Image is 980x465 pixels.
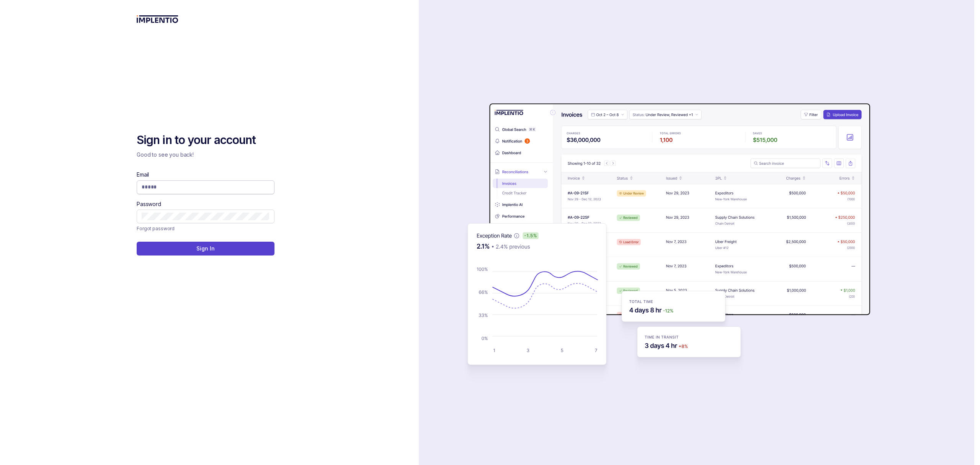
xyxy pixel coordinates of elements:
p: Sign In [196,245,214,252]
a: Link Forgot password [137,225,175,232]
img: signin-background.svg [440,79,873,386]
h2: Sign in to your account [137,133,274,148]
p: Good to see you back! [137,151,274,159]
label: Password [137,200,161,208]
p: Forgot password [137,225,175,232]
button: Sign In [137,242,274,255]
label: Email [137,171,149,178]
img: logo [137,15,178,23]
